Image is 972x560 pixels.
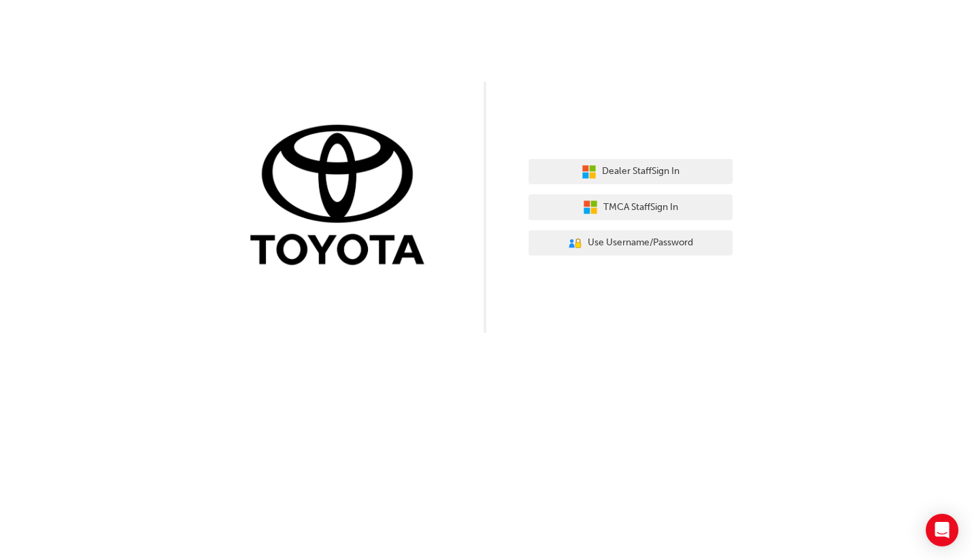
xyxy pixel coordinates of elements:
button: Use Username/Password [529,230,733,256]
button: Dealer StaffSign In [529,159,733,185]
div: Open Intercom Messenger [926,514,958,546]
span: Dealer Staff Sign In [602,164,680,179]
span: TMCA Staff Sign In [603,200,678,215]
button: TMCA StaffSign In [529,194,733,220]
img: Trak [240,122,444,272]
span: Use Username/Password [588,235,693,251]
